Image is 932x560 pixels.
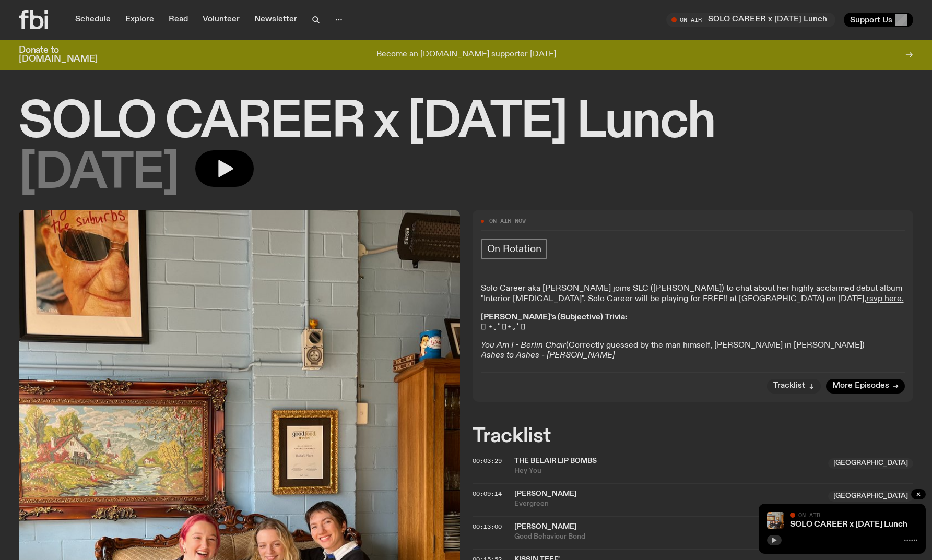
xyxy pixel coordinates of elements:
[481,341,905,361] p: (Correctly guessed by the man himself, [PERSON_NAME] in [PERSON_NAME])
[767,379,821,394] button: Tracklist
[473,427,914,446] h2: Tracklist
[666,13,835,27] button: On AirSOLO CAREER x [DATE] Lunch
[481,313,905,332] p: 𓇼 ⋆｡˚ 𓆝⋆｡˚ 𓇼
[69,13,117,27] a: Schedule
[514,457,597,464] span: The Belair Lip Bombs
[826,379,905,394] a: More Episodes
[767,512,784,529] img: solo career 4 slc
[850,15,892,25] span: Support Us
[798,511,820,518] span: On Air
[481,239,548,259] a: On Rotation
[514,532,822,542] span: Good Behaviour Bond
[514,490,577,497] span: [PERSON_NAME]
[866,295,904,303] a: rsvp here.
[514,523,577,530] span: [PERSON_NAME]
[19,150,179,197] span: [DATE]
[481,284,905,304] p: Solo Career aka [PERSON_NAME] joins SLC ([PERSON_NAME]) to chat about her highly acclaimed debut ...
[473,457,502,465] span: 00:03:29
[481,351,615,360] em: Ashes to Ashes - [PERSON_NAME]
[376,50,556,59] p: Become an [DOMAIN_NAME] supporter [DATE]
[828,491,913,502] span: [GEOGRAPHIC_DATA]
[473,522,502,531] span: 00:13:00
[514,499,822,509] span: Evergreen
[248,13,303,27] a: Newsletter
[19,99,913,146] h1: SOLO CAREER x [DATE] Lunch
[514,466,822,476] span: Hey You
[790,520,907,529] a: SOLO CAREER x [DATE] Lunch
[844,13,913,27] button: Support Us
[832,382,889,390] span: More Episodes
[487,243,541,255] span: On Rotation
[489,218,526,224] span: On Air Now
[119,13,160,27] a: Explore
[481,313,627,321] strong: [PERSON_NAME]'s (Subjective) Trivia:
[473,490,502,498] span: 00:09:14
[773,382,805,390] span: Tracklist
[162,13,194,27] a: Read
[828,458,913,469] span: [GEOGRAPHIC_DATA]
[481,341,566,350] em: You Am I - Berlin Chair
[19,46,98,64] h3: Donate to [DOMAIN_NAME]
[196,13,246,27] a: Volunteer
